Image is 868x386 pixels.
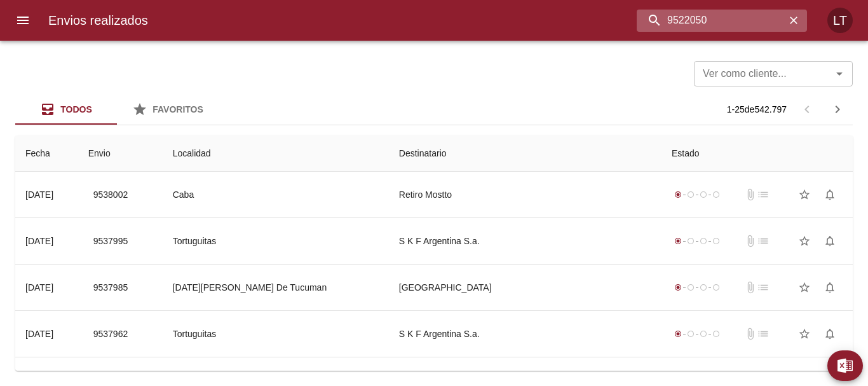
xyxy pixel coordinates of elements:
[153,104,203,114] span: Favoritos
[163,172,389,217] td: Caba
[389,218,661,264] td: S K F Argentina S.a.
[389,135,661,172] th: Destinatario
[25,190,53,200] div: [DATE]
[88,183,133,207] button: 9538002
[88,230,133,253] button: 9537995
[827,8,853,33] div: LT
[163,311,389,357] td: Tortuguitas
[744,188,757,201] span: No tiene documentos adjuntos
[163,265,389,310] td: [DATE][PERSON_NAME] De Tucuman
[389,265,661,310] td: [GEOGRAPHIC_DATA]
[389,311,661,357] td: S K F Argentina S.a.
[824,327,836,340] span: notifications_none
[744,327,757,340] span: No tiene documentos adjuntos
[824,281,836,294] span: notifications_none
[757,235,770,247] span: No tiene pedido asociado
[700,284,707,291] span: radio_button_unchecked
[78,135,163,172] th: Envio
[792,103,822,114] span: Pagina anterior
[93,280,128,296] span: 9537985
[831,65,848,83] button: Abrir
[25,282,53,293] div: [DATE]
[687,330,695,338] span: radio_button_unchecked
[744,235,757,247] span: No tiene documentos adjuntos
[674,237,682,245] span: radio_button_checked
[817,182,843,207] button: Activar notificaciones
[672,281,722,294] div: Generado
[798,281,811,294] span: star_border
[15,94,219,125] div: Tabs Envios
[822,94,853,125] span: Pagina siguiente
[687,191,695,198] span: radio_button_unchecked
[827,350,863,381] button: Exportar Excel
[744,281,757,294] span: No tiene documentos adjuntos
[687,284,695,291] span: radio_button_unchecked
[93,326,128,342] span: 9537962
[672,188,722,201] div: Generado
[163,135,389,172] th: Localidad
[798,235,811,247] span: star_border
[792,275,817,300] button: Agregar a favoritos
[700,330,707,338] span: radio_button_unchecked
[25,329,53,339] div: [DATE]
[712,330,720,338] span: radio_button_unchecked
[674,191,682,198] span: radio_button_checked
[25,236,53,246] div: [DATE]
[163,218,389,264] td: Tortuguitas
[798,188,811,201] span: star_border
[93,233,128,249] span: 9537995
[672,327,722,340] div: Generado
[712,284,720,291] span: radio_button_unchecked
[757,281,770,294] span: No tiene pedido asociado
[48,10,148,31] h6: Envios realizados
[93,187,128,203] span: 9538002
[712,191,720,198] span: radio_button_unchecked
[88,322,133,346] button: 9537962
[824,235,836,247] span: notifications_none
[792,321,817,347] button: Agregar a favoritos
[637,10,785,32] input: buscar
[60,104,92,114] span: Todos
[817,275,843,300] button: Activar notificaciones
[674,284,682,291] span: radio_button_checked
[8,5,38,36] button: menu
[824,188,836,201] span: notifications_none
[792,182,817,207] button: Agregar a favoritos
[727,103,787,116] p: 1 - 25 de 542.797
[798,327,811,340] span: star_border
[757,188,770,201] span: No tiene pedido asociado
[389,172,661,217] td: Retiro Mostto
[792,228,817,254] button: Agregar a favoritos
[661,135,853,172] th: Estado
[700,191,707,198] span: radio_button_unchecked
[88,276,133,300] button: 9537985
[15,135,78,172] th: Fecha
[757,327,770,340] span: No tiene pedido asociado
[827,8,853,33] div: Abrir información de usuario
[700,237,707,245] span: radio_button_unchecked
[674,330,682,338] span: radio_button_checked
[712,237,720,245] span: radio_button_unchecked
[817,228,843,254] button: Activar notificaciones
[672,235,722,247] div: Generado
[687,237,695,245] span: radio_button_unchecked
[817,321,843,347] button: Activar notificaciones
